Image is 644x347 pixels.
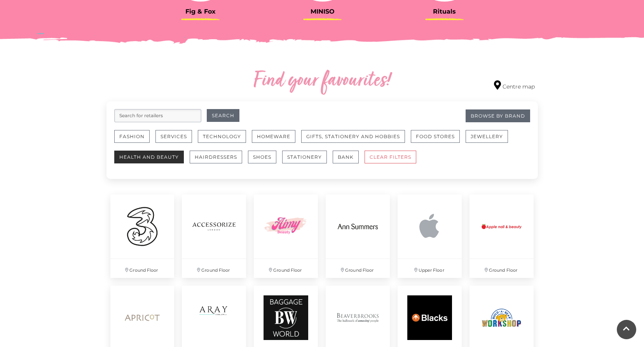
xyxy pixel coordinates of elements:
[114,130,150,143] button: Fashion
[398,259,462,278] p: Upper Floor
[106,191,178,282] a: Ground Floor
[301,130,405,143] button: Gifts, Stationery and Hobbies
[267,8,378,15] h3: MINISO
[333,151,359,163] button: Bank
[365,151,416,163] button: CLEAR FILTERS
[114,130,155,151] a: Fashion
[411,130,460,143] button: Food Stores
[254,259,318,278] p: Ground Floor
[155,130,192,143] button: Services
[248,151,276,163] button: Shoes
[180,69,464,94] h2: Find your favourites!
[326,259,390,278] p: Ground Floor
[182,259,246,278] p: Ground Floor
[466,191,538,282] a: Ground Floor
[207,109,239,122] button: Search
[198,130,246,143] button: Technology
[178,191,250,282] a: Ground Floor
[190,151,248,171] a: Hairdressers
[282,151,333,171] a: Stationery
[250,191,322,282] a: Ground Floor
[389,8,500,15] h3: Rituals
[114,151,184,163] button: Health and Beauty
[145,8,256,15] h3: Fig & Fox
[252,130,301,151] a: Homeware
[469,259,534,278] p: Ground Floor
[282,151,327,163] button: Stationery
[322,191,394,282] a: Ground Floor
[252,130,295,143] button: Homeware
[494,80,535,91] a: Centre map
[466,130,514,151] a: Jewellery
[114,109,201,122] input: Search for retailers
[198,130,252,151] a: Technology
[466,130,508,143] button: Jewellery
[411,130,466,151] a: Food Stores
[155,130,198,151] a: Services
[110,259,175,278] p: Ground Floor
[114,151,190,171] a: Health and Beauty
[333,151,365,171] a: Bank
[394,191,466,282] a: Upper Floor
[466,109,530,122] a: Browse By Brand
[190,151,242,163] button: Hairdressers
[248,151,282,171] a: Shoes
[365,151,422,171] a: CLEAR FILTERS
[301,130,411,151] a: Gifts, Stationery and Hobbies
